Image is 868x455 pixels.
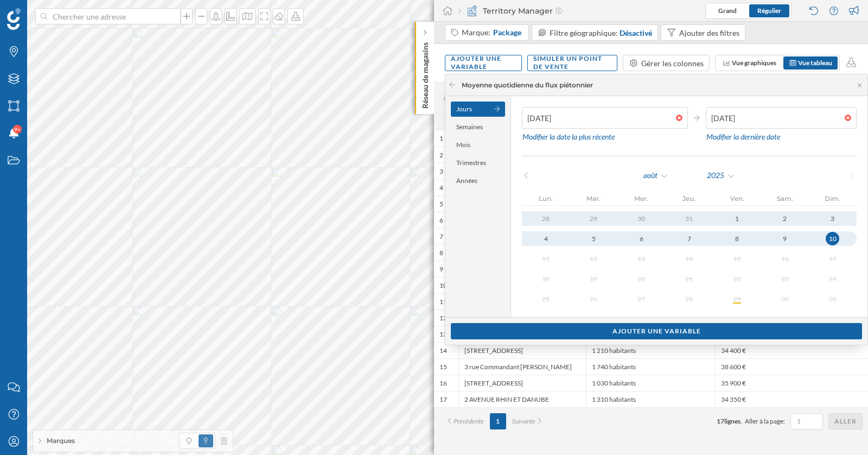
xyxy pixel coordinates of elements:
[586,375,715,391] div: 1 030 habitants
[439,93,453,103] span: #
[439,298,447,306] div: 11
[745,416,785,426] span: Aller à la page:
[586,342,715,358] div: 1 210 habitants
[617,212,665,225] div: 30
[665,292,713,306] button: 28
[439,184,443,192] div: 4
[761,194,809,203] p: sam.
[528,51,617,75] div: Simuler un point de vente
[809,212,857,225] div: 3
[570,211,617,226] button: 29
[445,51,521,75] div: Ajouter une variable
[570,231,617,246] button: 5
[439,346,447,355] div: 14
[570,292,617,306] button: 26
[462,27,523,38] div: Marque:
[641,58,704,69] div: Gérer les colonnes
[467,5,477,16] img: territory-manager.svg
[439,330,447,339] div: 13
[665,211,713,226] button: 31
[713,251,761,266] button: 15
[713,231,761,246] button: 8
[522,212,570,225] div: 28
[451,102,505,117] div: Jours
[458,375,586,391] div: [STREET_ADDRESS]
[620,27,652,39] div: Désactivé
[715,342,868,358] div: 34 400 €
[617,271,665,286] button: 20
[761,232,809,245] div: 9
[522,232,570,245] div: 4
[713,211,761,226] button: 1
[761,271,809,286] button: 23
[809,231,857,246] button: 10
[713,271,761,286] button: 22
[713,232,761,245] div: 8
[809,292,857,306] button: 31
[439,216,443,225] div: 6
[22,8,74,17] span: Assistance
[617,231,665,246] button: 6
[715,375,868,391] div: 35 900 €
[420,38,431,109] p: Réseau de magasins
[617,251,665,266] button: 13
[522,231,570,246] button: 4
[713,212,761,225] div: 1
[665,231,713,246] button: 7
[570,194,617,203] p: mar.
[14,124,21,135] span: 9+
[570,212,617,225] div: 29
[570,271,617,286] button: 19
[451,137,505,153] div: Mois
[439,200,443,208] div: 5
[741,417,742,425] span: .
[665,232,713,245] div: 7
[47,436,75,446] span: Marques
[761,211,809,226] button: 2
[493,27,521,38] span: Package
[617,194,665,203] p: mer.
[826,232,839,245] div: 10
[809,251,857,266] button: 17
[617,232,665,245] div: 6
[715,391,868,407] div: 34 350 €
[665,251,713,266] button: 14
[451,119,505,135] div: Semaines
[439,265,443,274] div: 9
[717,417,724,425] span: 17
[809,194,857,203] p: dim.
[522,251,570,266] button: 11
[439,281,447,290] div: 10
[761,212,809,225] div: 2
[809,271,857,286] button: 24
[706,132,780,142] div: Modifier la dernière date
[522,292,570,306] button: 25
[439,249,443,257] div: 8
[439,167,443,176] div: 3
[439,134,443,143] div: 1
[522,211,570,226] button: 28
[570,251,617,266] button: 12
[617,211,665,226] button: 30
[715,358,868,375] div: 38 600 €
[665,212,713,225] div: 31
[809,211,857,226] button: 3
[617,292,665,306] button: 27
[439,395,447,404] div: 17
[761,292,809,306] button: 30
[458,342,586,358] div: [STREET_ADDRESS]
[732,59,776,67] span: Vue graphiques
[570,232,617,245] div: 5
[798,59,832,67] span: Vue tableau
[724,417,741,425] span: lignes
[713,194,761,203] p: ven.
[439,314,447,323] div: 12
[451,173,505,188] div: Années
[586,358,715,375] div: 1 740 habitants
[665,194,713,203] p: jeu.
[665,271,713,286] button: 21
[439,379,447,388] div: 16
[451,155,505,170] div: Trimestres
[458,5,562,16] div: Territory Manager
[718,7,737,15] span: Grand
